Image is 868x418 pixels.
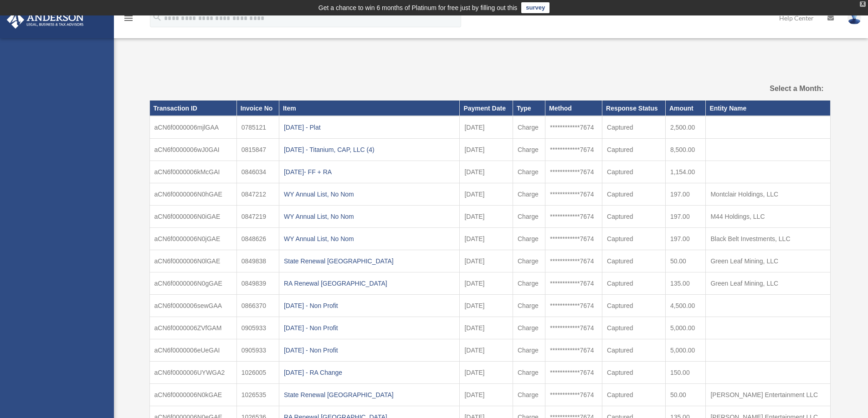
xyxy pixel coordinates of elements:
div: [DATE] - Non Profit [284,299,455,312]
div: Get a chance to win 6 months of Platinum for free just by filling out this [318,2,518,13]
td: Green Leaf Mining, LLC [706,250,830,272]
div: close [860,1,866,7]
td: [DATE] [460,384,513,406]
div: [DATE]- FF + RA [284,166,455,178]
td: [DATE] [460,339,513,362]
td: Charge [513,116,545,139]
th: Entity Name [706,101,830,116]
td: Charge [513,295,545,317]
th: Item [279,101,459,116]
td: [DATE] [460,183,513,206]
td: Charge [513,339,545,362]
div: [DATE] - Non Profit [284,344,455,357]
td: aCN6f0000006ZVfGAM [149,317,236,339]
td: Captured [602,295,666,317]
div: [DATE] - Non Profit [284,322,455,334]
div: [DATE] - RA Change [284,366,455,379]
td: aCN6f0000006UYWGA2 [149,362,236,384]
td: 0849839 [236,272,279,295]
div: [DATE] - Plat [284,121,455,134]
div: RA Renewal [GEOGRAPHIC_DATA] [284,277,455,290]
th: Amount [665,101,706,116]
td: Charge [513,384,545,406]
td: Green Leaf Mining, LLC [706,272,830,295]
div: [DATE] - Titanium, CAP, LLC (4) [284,143,455,156]
td: 0905933 [236,317,279,339]
td: Captured [602,250,666,272]
img: Anderson Advisors Platinum Portal [4,11,87,29]
td: Charge [513,161,545,183]
td: Captured [602,339,666,362]
td: [DATE] [460,139,513,161]
td: aCN6f0000006N0lGAE [149,250,236,272]
td: Charge [513,362,545,384]
td: M44 Holdings, LLC [706,206,830,228]
td: [DATE] [460,206,513,228]
td: 4,500.00 [665,295,706,317]
td: Black Belt Investments, LLC [706,228,830,250]
td: 0905933 [236,339,279,362]
td: 0847219 [236,206,279,228]
th: Transaction ID [149,101,236,116]
td: aCN6f0000006mjlGAA [149,116,236,139]
td: 5,000.00 [665,339,706,362]
td: Captured [602,139,666,161]
div: State Renewal [GEOGRAPHIC_DATA] [284,255,455,267]
td: Captured [602,228,666,250]
td: Captured [602,116,666,139]
div: WY Annual List, No Nom [284,210,455,223]
td: 197.00 [665,228,706,250]
td: aCN6f0000006kMcGAI [149,161,236,183]
td: Charge [513,272,545,295]
td: [DATE] [460,161,513,183]
td: Captured [602,161,666,183]
td: aCN6f0000006eUeGAI [149,339,236,362]
td: 1026005 [236,362,279,384]
td: 197.00 [665,183,706,206]
td: Montclair Holdings, LLC [706,183,830,206]
td: 150.00 [665,362,706,384]
td: aCN6f0000006wJ0GAI [149,139,236,161]
td: Captured [602,206,666,228]
td: 1,154.00 [665,161,706,183]
td: [DATE] [460,317,513,339]
th: Type [513,101,545,116]
td: Captured [602,384,666,406]
td: 0848626 [236,228,279,250]
td: 5,000.00 [665,317,706,339]
td: aCN6f0000006sewGAA [149,295,236,317]
td: 135.00 [665,272,706,295]
td: 197.00 [665,206,706,228]
td: aCN6f0000006N0jGAE [149,228,236,250]
td: 0847212 [236,183,279,206]
td: Charge [513,183,545,206]
td: Captured [602,272,666,295]
th: Method [545,101,602,116]
td: Charge [513,206,545,228]
td: Captured [602,317,666,339]
td: 50.00 [665,250,706,272]
td: [DATE] [460,295,513,317]
div: WY Annual List, No Nom [284,232,455,245]
td: 1026535 [236,384,279,406]
td: aCN6f0000006N0hGAE [149,183,236,206]
td: Charge [513,139,545,161]
th: Payment Date [460,101,513,116]
td: [PERSON_NAME] Entertainment LLC [706,384,830,406]
td: [DATE] [460,250,513,272]
td: 0785121 [236,116,279,139]
td: [DATE] [460,228,513,250]
td: aCN6f0000006N0iGAE [149,206,236,228]
td: [DATE] [460,362,513,384]
i: search [152,12,162,22]
td: 0849838 [236,250,279,272]
th: Invoice No [236,101,279,116]
a: menu [123,16,134,24]
td: 50.00 [665,384,706,406]
td: Charge [513,228,545,250]
i: menu [123,13,134,24]
td: Charge [513,250,545,272]
td: aCN6f0000006N0gGAE [149,272,236,295]
td: 0866370 [236,295,279,317]
a: survey [521,2,550,13]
